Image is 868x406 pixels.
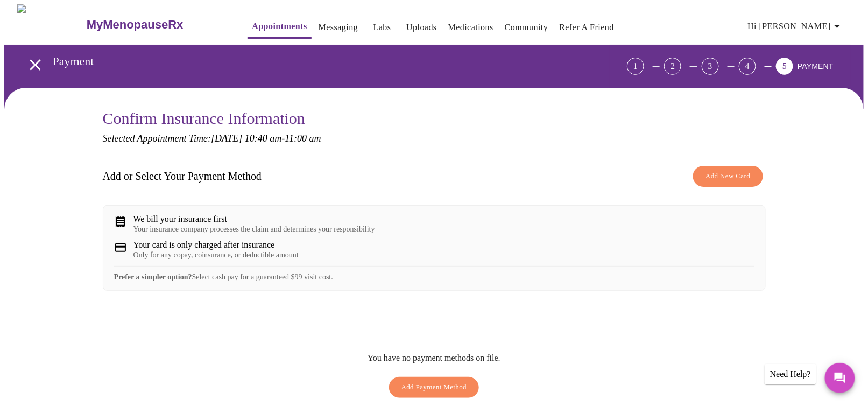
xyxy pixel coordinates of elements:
[53,54,567,68] h3: Payment
[19,49,51,81] button: open drawer
[748,19,844,34] span: Hi [PERSON_NAME]
[444,17,498,38] button: Medications
[373,20,391,35] a: Labs
[825,363,855,393] button: Messages
[133,240,299,250] div: Your card is only charged after insurance
[17,4,85,45] img: MyMenopauseRx Logo
[664,58,681,75] div: 2
[500,17,553,38] button: Community
[406,20,437,35] a: Uploads
[252,19,307,34] a: Appointments
[85,6,226,44] a: MyMenopauseRx
[555,17,619,38] button: Refer a Friend
[114,273,192,281] strong: Prefer a simpler option?
[401,381,467,394] span: Add Payment Method
[776,58,793,75] div: 5
[739,58,756,75] div: 4
[560,20,615,35] a: Refer a Friend
[133,214,375,224] div: We bill your insurance first
[705,170,750,183] span: Add New Card
[114,266,754,282] div: Select cash pay for a guaranteed $99 visit cost.
[103,170,262,183] h3: Add or Select Your Payment Method
[402,17,441,38] button: Uploads
[368,353,500,363] p: You have no payment methods on file.
[744,16,848,37] button: Hi [PERSON_NAME]
[702,58,719,75] div: 3
[365,17,399,38] button: Labs
[103,133,321,144] em: Selected Appointment Time: [DATE] 10:40 am - 11:00 am
[798,62,834,71] span: PAYMENT
[319,20,358,35] a: Messaging
[133,225,375,234] div: Your insurance company processes the claim and determines your responsibility
[765,364,816,384] div: Need Help?
[448,20,493,35] a: Medications
[87,18,184,32] h3: MyMenopauseRx
[693,166,763,187] button: Add New Card
[389,377,479,398] button: Add Payment Method
[133,251,299,260] div: Only for any copay, coinsurance, or deductible amount
[314,17,362,38] button: Messaging
[248,16,311,39] button: Appointments
[103,109,766,128] h3: Confirm Insurance Information
[505,20,548,35] a: Community
[627,58,644,75] div: 1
